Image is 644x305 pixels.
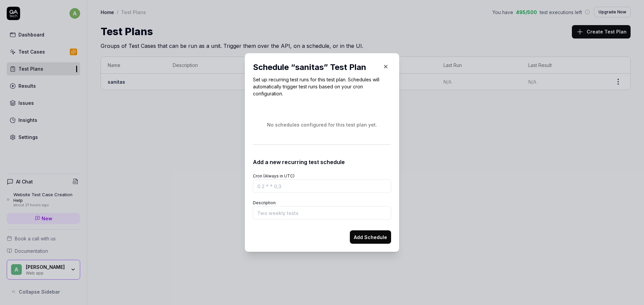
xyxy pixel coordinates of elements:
[253,179,391,193] input: 0 2 * * 0,3
[253,206,391,220] input: Two weekly tests
[253,76,391,97] p: Set up recurring test runs for this test plan. Schedules will automatically trigger test runs bas...
[380,61,391,72] button: Close Modal
[253,61,378,73] div: Schedule “ sanitas ” Test Plan
[253,200,276,205] label: Description
[253,121,391,128] div: No schedules configured for this test plan yet.
[253,173,294,178] label: Cron (Always in UTC)
[350,230,391,244] button: Add Schedule
[253,155,391,166] div: Add a new recurring test schedule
